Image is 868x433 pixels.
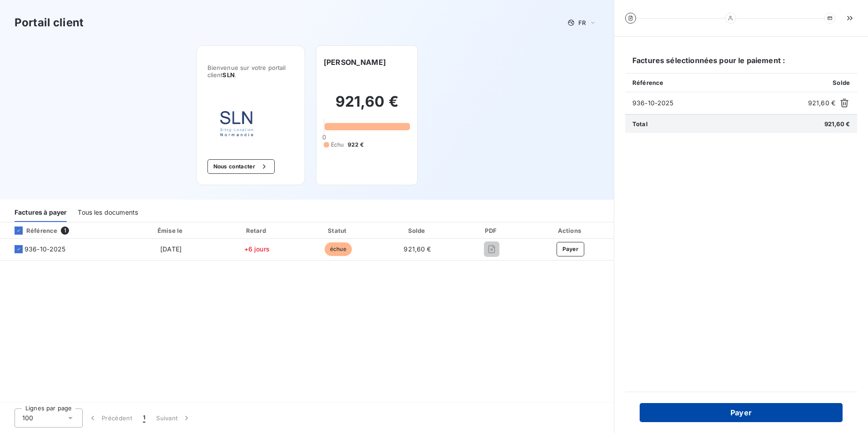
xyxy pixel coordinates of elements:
div: Tous les documents [78,203,138,222]
span: 1 [143,413,145,423]
div: Référence [7,226,57,235]
span: 921,60 € [824,120,850,128]
span: SLN [222,71,234,79]
span: Échu [331,141,344,149]
div: Actions [529,226,612,235]
span: 100 [22,413,33,423]
button: 1 [138,408,151,428]
span: échue [325,242,352,256]
button: Nous contacter [207,159,275,174]
span: Bienvenue sur votre portail client . [207,64,294,79]
span: [DATE] [160,245,182,253]
span: 1 [61,226,69,235]
span: Référence [632,79,663,86]
div: Factures à payer [15,203,67,222]
span: Solde [833,79,850,86]
div: Solde [380,226,454,235]
button: Payer [640,403,843,422]
h6: Factures sélectionnées pour le paiement : [625,55,857,73]
h6: [PERSON_NAME] [324,57,386,68]
span: 922 € [348,141,364,149]
span: 0 [322,133,326,141]
span: FR [578,19,586,26]
span: 936-10-2025 [632,98,804,108]
div: Statut [300,226,376,235]
button: Payer [557,242,585,256]
span: Total [632,120,648,128]
button: Suivant [151,408,197,428]
span: 936-10-2025 [25,245,66,254]
span: +6 jours [244,245,270,253]
h2: 921,60 € [324,93,410,120]
div: Retard [217,226,296,235]
div: Émise le [128,226,214,235]
button: Précédent [83,408,138,428]
h3: Portail client [15,15,84,31]
span: 921,60 € [808,98,835,108]
span: 921,60 € [404,245,431,253]
img: Company logo [207,100,266,145]
div: PDF [459,226,525,235]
